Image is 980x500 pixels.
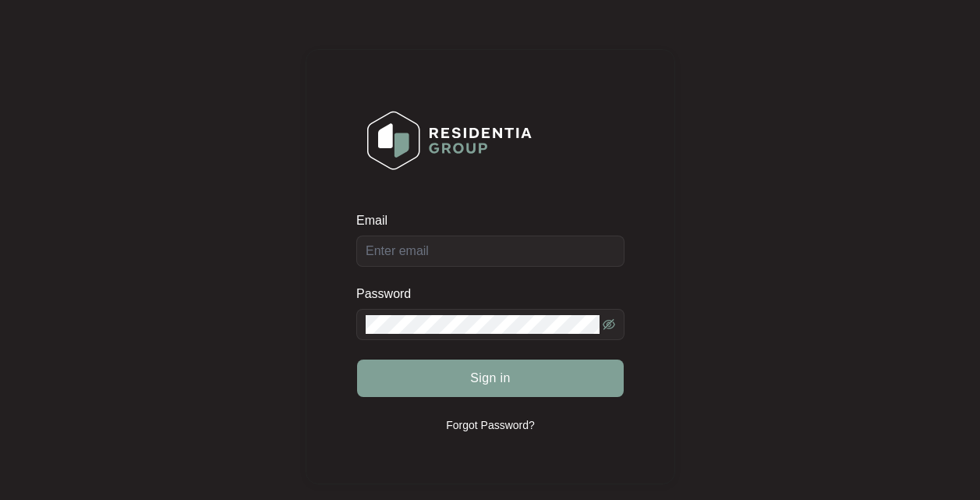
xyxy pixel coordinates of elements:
label: Password [356,286,423,302]
input: Email [356,236,624,267]
span: Sign in [470,369,511,388]
label: Email [356,213,398,229]
span: eye-invisible [603,318,615,331]
button: Sign in [357,360,624,397]
img: Login Logo [357,101,542,180]
input: Password [366,315,600,334]
p: Forgot Password? [446,417,535,433]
